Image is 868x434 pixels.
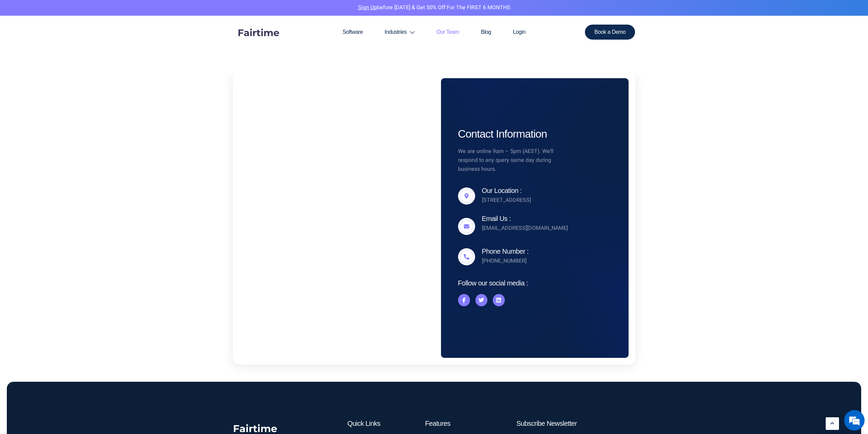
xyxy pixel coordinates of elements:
[594,29,626,35] span: Book a Demo
[426,16,470,48] a: Our Team
[482,196,610,205] div: [STREET_ADDRESS]
[348,419,418,428] h4: Quick Links
[40,86,94,155] span: We're online!
[826,417,839,430] a: Learn More
[482,257,610,266] div: [PHONE_NUMBER]
[458,147,564,173] div: We are online 9am – 5pm (AEST). We’ll respond to any query same day during business hours.
[3,186,130,210] textarea: Type your message and hit 'Enter'
[374,16,426,48] a: Industries
[358,3,377,12] a: Sign Up
[502,16,536,48] a: Login
[425,419,496,428] h4: Features
[482,186,610,195] h6: Our Location :
[35,38,115,47] div: Chat with us now
[5,3,863,12] p: before [DATE] & Get 50% Off for the FIRST 6 MONTHS
[458,127,612,140] h3: Contact Information
[470,16,502,48] a: Blog
[332,16,373,48] a: Software
[482,224,610,233] p: [EMAIL_ADDRESS][DOMAIN_NAME]
[458,279,612,287] h3: Follow our social media :
[250,88,415,345] iframe: Request a Call
[585,25,635,40] a: Book a Demo
[112,3,128,20] div: Minimize live chat window
[482,214,610,223] h6: Email Us :
[516,419,635,428] h4: Subscribe Newsletter
[482,247,610,255] h6: Phone Number :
